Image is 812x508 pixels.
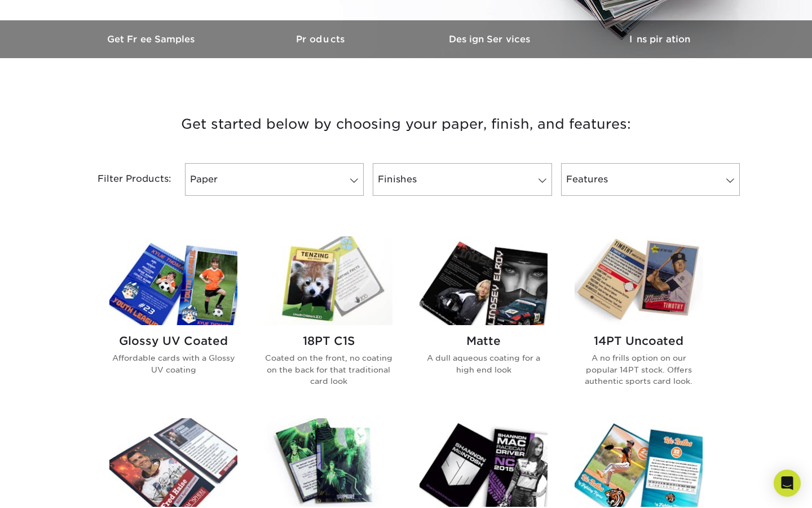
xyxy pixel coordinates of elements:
a: Inspiration [575,20,744,58]
div: Open Intercom Messenger [774,470,801,497]
h3: Design Services [406,34,575,45]
img: Inline Foil Trading Cards [420,418,548,507]
p: Coated on the front, no coating on the back for that traditional card look [264,352,392,387]
a: Paper [185,163,364,196]
p: A dull aqueous coating for a high end look [420,352,548,375]
a: 14PT Uncoated Trading Cards 14PT Uncoated A no frills option on our popular 14PT stock. Offers au... [575,237,703,405]
a: Finishes [373,163,551,196]
a: Matte Trading Cards Matte A dull aqueous coating for a high end look [420,237,548,405]
h3: Get started below by choosing your paper, finish, and features: [76,99,736,150]
h3: Inspiration [575,34,744,45]
img: Silk w/ Spot UV Trading Cards [575,418,703,507]
div: Filter Products: [68,163,180,196]
h3: Get Free Samples [68,34,237,45]
h2: Matte [420,334,548,348]
p: Affordable cards with a Glossy UV coating [109,352,237,375]
h2: 14PT Uncoated [575,334,703,348]
img: Matte Trading Cards [420,237,548,325]
a: Features [561,163,740,196]
a: Products [237,20,406,58]
h3: Products [237,34,406,45]
p: A no frills option on our popular 14PT stock. Offers authentic sports card look. [575,352,703,387]
a: 18PT C1S Trading Cards 18PT C1S Coated on the front, no coating on the back for that traditional ... [264,237,392,405]
img: 14PT Uncoated Trading Cards [575,237,703,325]
h2: Glossy UV Coated [109,334,237,348]
img: Glossy UV Coated w/ Inline Foil Trading Cards [264,418,392,507]
a: Get Free Samples [68,20,237,58]
h2: 18PT C1S [264,334,392,348]
img: Glossy UV Coated Trading Cards [109,237,237,325]
img: 18PT C1S Trading Cards [264,237,392,325]
a: Glossy UV Coated Trading Cards Glossy UV Coated Affordable cards with a Glossy UV coating [109,237,237,405]
a: Design Services [406,20,575,58]
img: Silk Laminated Trading Cards [109,418,237,507]
iframe: Google Customer Reviews [3,474,96,504]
